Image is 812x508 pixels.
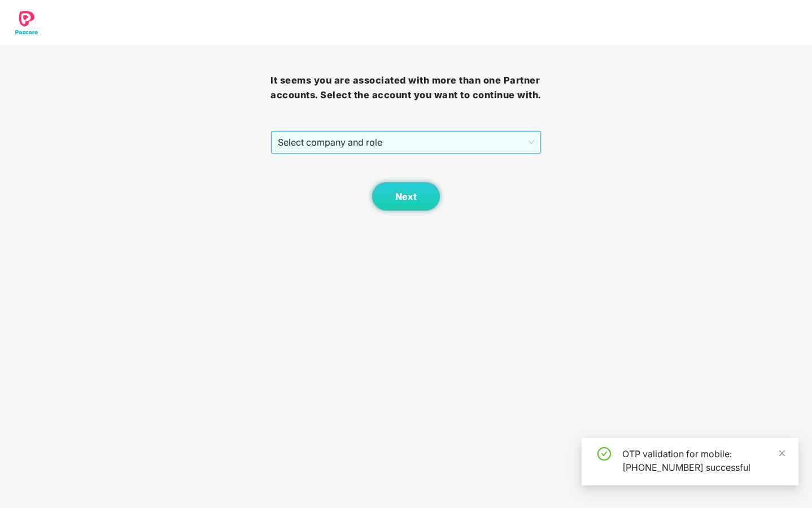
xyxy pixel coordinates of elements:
[278,132,534,153] span: Select company and role
[270,73,541,102] h3: It seems you are associated with more than one Partner accounts. Select the account you want to c...
[778,449,786,457] span: close
[622,447,785,474] div: OTP validation for mobile: [PHONE_NUMBER] successful
[597,447,611,461] span: check-circle
[372,182,440,211] button: Next
[395,191,417,202] span: Next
